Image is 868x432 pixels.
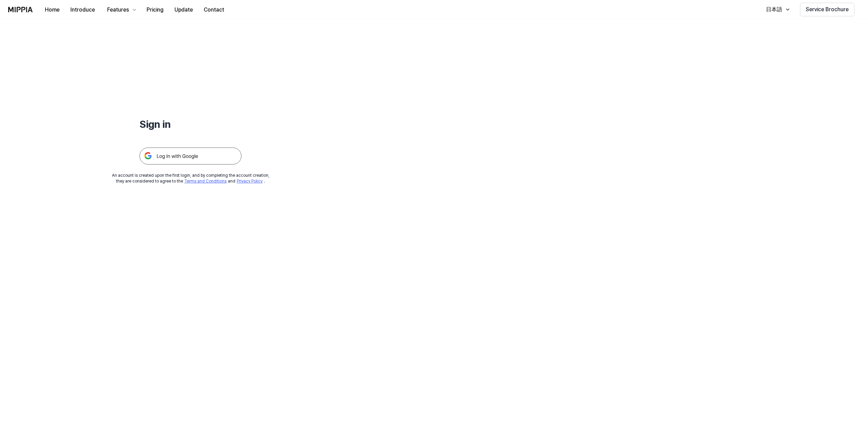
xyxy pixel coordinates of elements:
div: 日本語 [765,5,784,14]
a: Update [169,0,198,19]
button: 日本語 [759,3,795,16]
button: Home [39,3,65,17]
a: Privacy Policy [237,179,263,184]
div: Features [106,6,130,14]
button: Contact [198,3,230,17]
button: Introduce [65,3,100,17]
button: Features [100,3,141,17]
button: Service Brochure [800,3,854,16]
img: 구글 로그인 버튼 [139,148,241,165]
div: An account is created upon the first login, and by completing the account creation, they are cons... [112,173,269,184]
a: Terms and Conditions [184,179,227,184]
button: Update [169,3,198,17]
h1: Sign in [139,117,241,131]
img: logo [8,7,33,12]
button: Pricing [141,3,169,17]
